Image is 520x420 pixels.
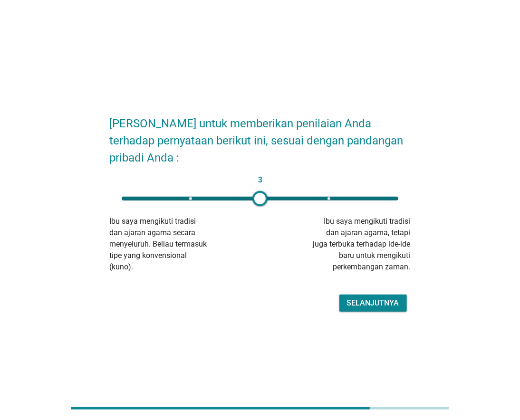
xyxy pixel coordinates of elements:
div: Ibu saya mengikuti tradisi dan ajaran agama secara menyeluruh. Beliau termasuk tipe yang konvensi... [109,216,210,273]
div: Selanjutnya [347,297,399,309]
span: 3 [255,173,265,187]
button: Selanjutnya [339,295,407,312]
div: Ibu saya mengikuti tradisi dan ajaran agama, tetapi juga terbuka terhadap ide-ide baru untuk meng... [310,216,411,273]
h2: [PERSON_NAME] untuk memberikan penilaian Anda terhadap pernyataan berikut ini, sesuai dengan pand... [109,105,410,166]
